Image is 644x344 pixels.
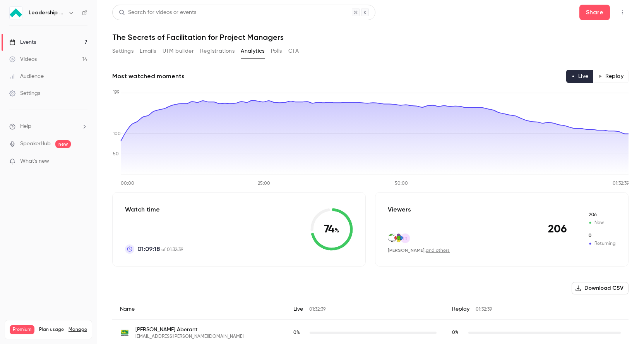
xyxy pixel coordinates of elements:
[588,232,616,239] span: Returning
[286,299,444,320] div: Live
[200,45,235,57] button: Registrations
[55,140,71,148] span: new
[9,122,87,131] li: help-dropdown-opener
[241,45,265,57] button: Analytics
[613,181,629,186] tspan: 01:32:39
[309,307,325,312] span: 01:32:39
[163,45,194,57] button: UTM builder
[10,325,34,334] span: Premium
[113,152,119,157] tspan: 50
[476,307,492,312] span: 01:32:39
[403,235,408,242] span: IT
[112,33,629,42] h1: The Secrets of Facilitation for Project Managers
[293,329,306,336] span: Live watch time
[125,205,183,214] p: Watch time
[444,299,629,320] div: Replay
[388,247,450,254] div: ,
[588,212,616,218] span: New
[69,327,87,333] a: Manage
[426,248,450,253] a: and others
[394,234,403,242] img: markentrekin.com
[588,240,616,247] span: Returning
[388,248,425,253] span: [PERSON_NAME]
[288,45,299,57] button: CTA
[112,45,134,57] button: Settings
[119,9,196,17] div: Search for videos or events
[572,282,629,294] button: Download CSV
[579,5,610,20] button: Share
[113,90,120,95] tspan: 199
[112,72,185,81] h2: Most watched moments
[293,330,300,335] span: 0 %
[9,89,40,97] div: Settings
[112,299,286,320] div: Name
[137,244,183,254] p: of 01:32:39
[120,328,129,337] img: henkels.com
[20,122,31,131] span: Help
[566,70,594,83] button: Live
[29,9,65,17] h6: Leadership Strategies - 2025 Webinars
[135,326,243,334] span: [PERSON_NAME] Aberant
[258,181,270,186] tspan: 25:00
[140,45,156,57] button: Emails
[9,55,37,63] div: Videos
[388,205,411,214] p: Viewers
[20,140,51,148] a: SpeakerHub
[20,157,49,165] span: What's new
[271,45,282,57] button: Polls
[452,330,459,335] span: 0 %
[113,132,121,136] tspan: 100
[593,70,629,83] button: Replay
[39,327,64,333] span: Plan usage
[452,329,464,336] span: Replay watch time
[395,181,408,186] tspan: 50:00
[10,7,22,19] img: Leadership Strategies - 2025 Webinars
[121,181,134,186] tspan: 00:00
[137,244,160,254] span: 01:09:18
[9,38,36,46] div: Events
[388,230,397,246] img: bellsouth.net
[588,219,616,226] span: New
[9,72,44,80] div: Audience
[135,334,243,340] span: [EMAIL_ADDRESS][PERSON_NAME][DOMAIN_NAME]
